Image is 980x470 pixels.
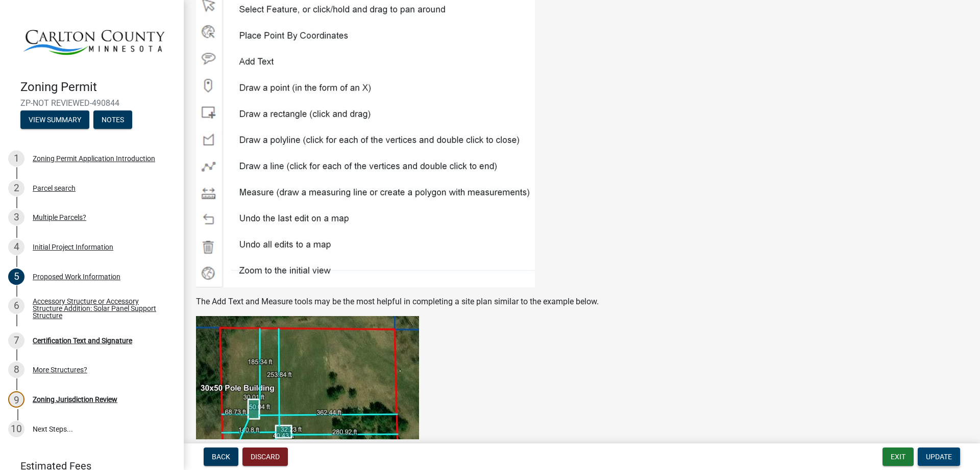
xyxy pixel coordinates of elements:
[8,150,24,167] div: 1
[33,366,87,373] div: More Structures?
[918,447,960,466] button: Update
[8,268,24,285] div: 5
[196,296,968,308] p: The Add Text and Measure tools may be the most helpful in completing a site plan similar to the e...
[8,298,24,314] div: 6
[8,209,24,226] div: 3
[93,110,132,129] button: Notes
[20,110,89,129] button: View Summary
[33,396,117,403] div: Zoning Jurisdiction Review
[33,273,120,280] div: Proposed Work Information
[20,11,167,69] img: Carlton County, Minnesota
[33,298,167,319] div: Accessory Structure or Accessory Structure Addition: Solar Panel Support Structure
[8,391,24,408] div: 9
[926,453,952,461] span: Update
[8,421,24,437] div: 10
[8,239,24,255] div: 4
[8,180,24,196] div: 2
[212,453,230,461] span: Back
[33,337,132,344] div: Certification Text and Signature
[883,447,914,466] button: Exit
[8,332,24,349] div: 7
[20,117,89,125] wm-modal-confirm: Summary
[33,155,155,162] div: Zoning Permit Application Introduction
[20,80,176,95] h4: Zoning Permit
[93,117,132,125] wm-modal-confirm: Notes
[33,214,86,221] div: Multiple Parcels?
[8,362,24,378] div: 8
[33,185,76,192] div: Parcel search
[204,447,238,466] button: Back
[242,447,288,466] button: Discard
[20,98,163,108] span: ZP-NOT REVIEWED-490844
[33,243,113,251] div: Initial Project Information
